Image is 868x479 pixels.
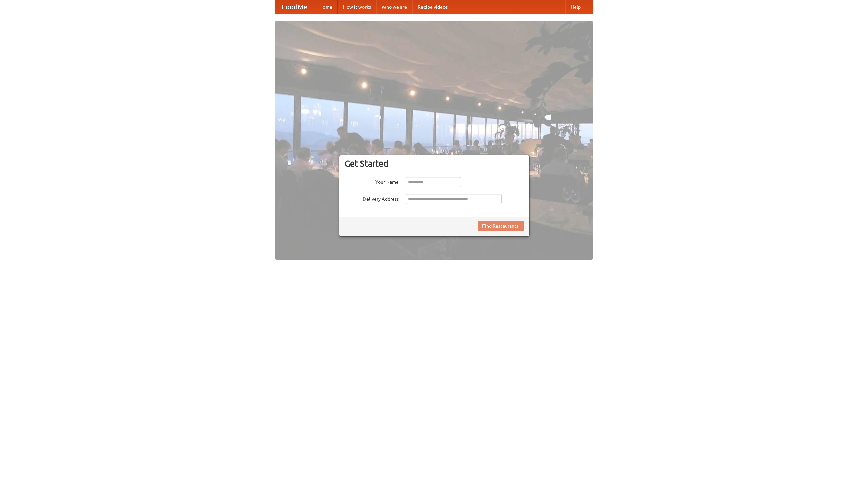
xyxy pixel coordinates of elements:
a: FoodMe [275,0,314,14]
a: Help [565,0,586,14]
a: Who we are [376,0,412,14]
label: Delivery Address [344,194,399,202]
h3: Get Started [344,158,524,169]
button: Find Restaurants! [478,221,524,231]
label: Your Name [344,177,399,186]
a: Recipe videos [412,0,453,14]
a: Home [314,0,338,14]
a: How it works [338,0,376,14]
